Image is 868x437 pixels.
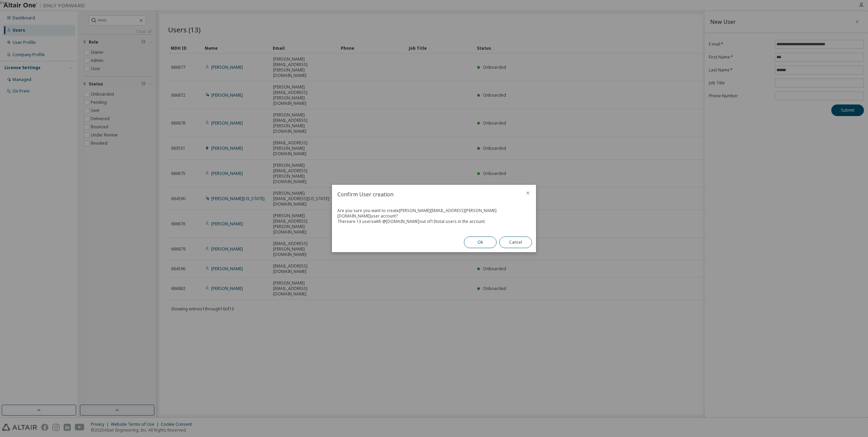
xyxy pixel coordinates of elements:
button: close [525,190,531,196]
h2: Confirm User creation [332,185,520,204]
button: Ok [464,237,497,248]
div: Are you sure you want to create [PERSON_NAME][EMAIL_ADDRESS][PERSON_NAME][DOMAIN_NAME] user account? [337,208,531,219]
button: Cancel [499,237,532,248]
div: There are 13 users with @ [DOMAIN_NAME] out of 13 total users in the account. [337,219,531,224]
